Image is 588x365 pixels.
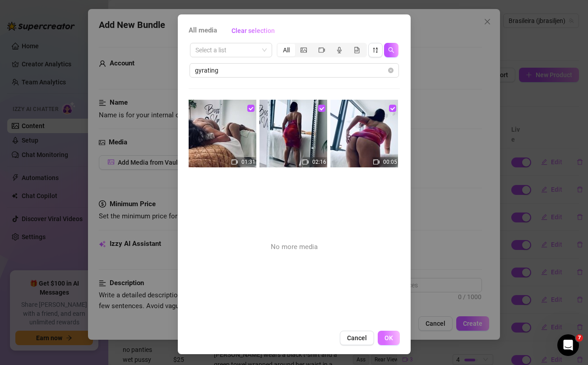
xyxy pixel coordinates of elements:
[373,159,380,165] span: video-camera
[319,47,325,53] span: video-camera
[224,23,282,38] button: Clear selection
[354,47,360,53] span: file-gif
[330,100,398,167] img: media
[576,334,583,342] span: 7
[336,47,343,53] span: audio
[277,43,367,57] div: segmented control
[388,47,394,53] span: search
[378,331,400,345] button: OK
[301,47,307,53] span: picture
[557,334,579,356] iframe: Intercom live chat
[241,159,255,165] span: 01:31
[231,27,275,34] span: Clear selection
[372,47,379,53] span: sort-descending
[302,159,309,165] span: video-camera
[383,159,397,165] span: 00:05
[368,43,383,57] button: sort-descending
[340,331,374,345] button: Cancel
[189,100,256,167] img: media
[312,159,326,165] span: 02:16
[347,334,367,342] span: Cancel
[195,65,386,75] input: Search the message text
[189,25,217,36] span: All media
[278,44,295,56] div: All
[231,159,238,165] span: video-camera
[271,242,318,253] span: No more media
[384,334,393,342] span: OK
[388,68,394,73] button: close-circle
[259,100,327,167] img: media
